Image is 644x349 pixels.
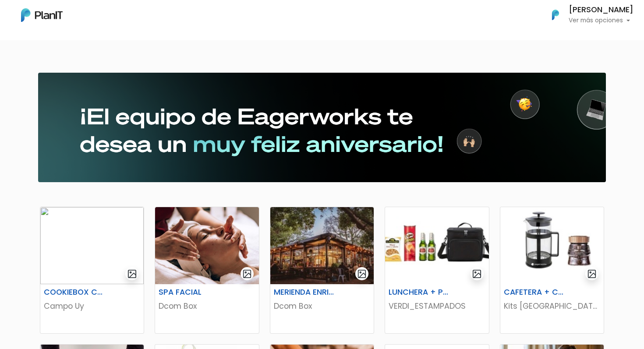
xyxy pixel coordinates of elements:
[385,207,489,334] a: gallery-light LUNCHERA + PICADA VERDI_ESTAMPADOS
[44,300,140,312] p: Campo Uy
[385,207,488,284] img: thumb_B5069BE2-F4D7-4801-A181-DF9E184C69A6.jpeg
[357,269,367,279] img: gallery-light
[270,207,374,284] img: thumb_6349CFF3-484F-4BCD-9940-78224EC48F4B.jpeg
[274,300,370,312] p: Dcom Box
[569,18,633,24] p: Ver más opciones
[40,207,144,334] a: gallery-light COOKIEBOX CAMPO Campo Uy
[153,288,225,297] h6: SPA FACIAL
[504,300,600,312] p: Kits [GEOGRAPHIC_DATA]
[472,269,482,279] img: gallery-light
[269,288,340,297] h6: MERIENDA ENRIQUETA CAFÉ
[39,288,110,297] h6: COOKIEBOX CAMPO
[270,207,374,334] a: gallery-light MERIENDA ENRIQUETA CAFÉ Dcom Box
[389,300,485,312] p: VERDI_ESTAMPADOS
[127,269,137,279] img: gallery-light
[500,207,604,334] a: gallery-light CAFETERA + CAFÉ [PERSON_NAME] Kits [GEOGRAPHIC_DATA]
[499,288,570,297] h6: CAFETERA + CAFÉ [PERSON_NAME]
[587,269,597,279] img: gallery-light
[541,4,633,26] button: PlanIt Logo [PERSON_NAME] Ver más opciones
[155,207,259,334] a: gallery-light SPA FACIAL Dcom Box
[40,207,144,284] img: thumb_WhatsApp_Image_2025-07-21_at_20.21.58.jpeg
[159,300,255,312] p: Dcom Box
[383,288,455,297] h6: LUNCHERA + PICADA
[155,207,258,284] img: thumb_2AAA59ED-4AB8-4286-ADA8-D238202BF1A2.jpeg
[242,269,252,279] img: gallery-light
[569,6,633,14] h6: [PERSON_NAME]
[500,207,604,284] img: thumb_63AE2317-F514-41F3-A209-2759B9902972.jpeg
[546,5,565,25] img: PlanIt Logo
[21,8,63,22] img: PlanIt Logo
